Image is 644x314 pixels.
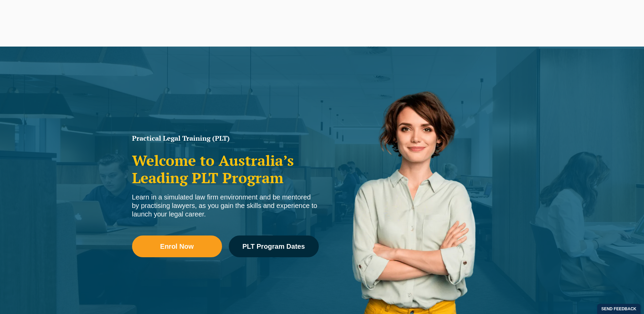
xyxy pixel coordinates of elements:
a: Enrol Now [132,235,222,257]
span: PLT Program Dates [242,243,305,250]
h2: Welcome to Australia’s Leading PLT Program [132,152,319,186]
div: Learn in a simulated law firm environment and be mentored by practising lawyers, as you gain the ... [132,193,319,219]
h1: Practical Legal Training (PLT) [132,135,319,142]
a: PLT Program Dates [229,235,319,257]
span: Enrol Now [160,243,194,250]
